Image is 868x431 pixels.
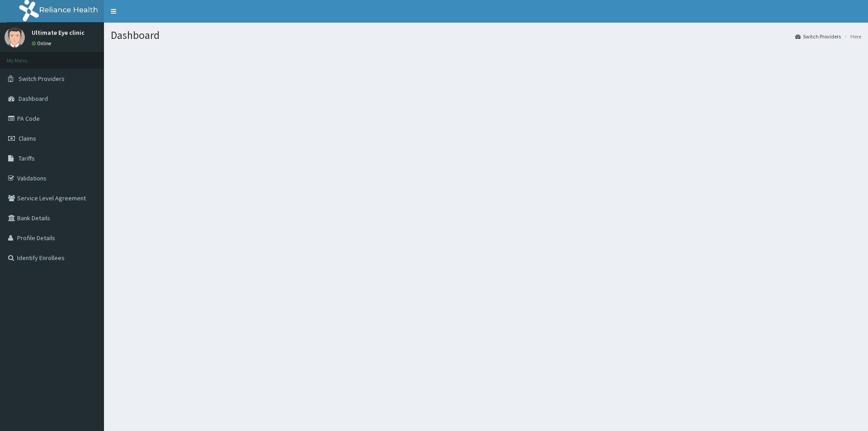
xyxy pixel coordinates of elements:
[19,75,65,83] span: Switch Providers
[19,95,48,103] span: Dashboard
[842,33,861,40] li: Here
[111,29,861,41] h1: Dashboard
[5,27,25,47] img: User Image
[32,29,85,36] p: Ultimate Eye clinic
[32,40,53,47] a: Online
[795,33,841,40] a: Switch Providers
[19,154,35,162] span: Tariffs
[19,134,36,142] span: Claims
